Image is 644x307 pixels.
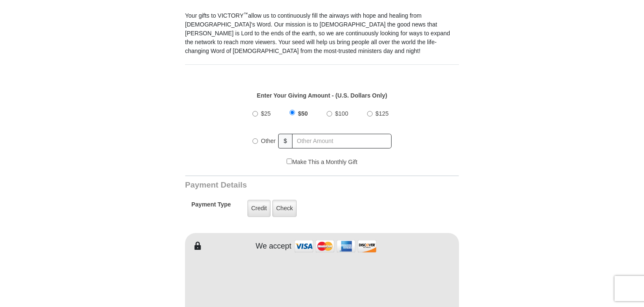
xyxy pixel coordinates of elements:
input: Make This a Monthly Gift [287,159,292,164]
strong: Enter Your Giving Amount - (U.S. Dollars Only) [257,92,387,99]
span: $100 [335,110,348,117]
h5: Payment Type [191,201,231,212]
span: $25 [261,110,271,117]
sup: ™ [244,11,248,16]
p: Your gifts to VICTORY allow us to continuously fill the airways with hope and healing from [DEMOG... [185,11,459,56]
span: Other [261,138,276,144]
span: $ [278,134,292,148]
input: Other Amount [292,134,392,148]
span: $50 [298,110,308,117]
h3: Payment Details [185,180,400,190]
label: Make This a Monthly Gift [287,158,357,167]
h4: We accept [256,242,292,251]
label: Check [272,200,297,217]
label: Credit [247,200,271,217]
img: credit cards accepted [293,237,378,255]
span: $125 [376,110,389,117]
